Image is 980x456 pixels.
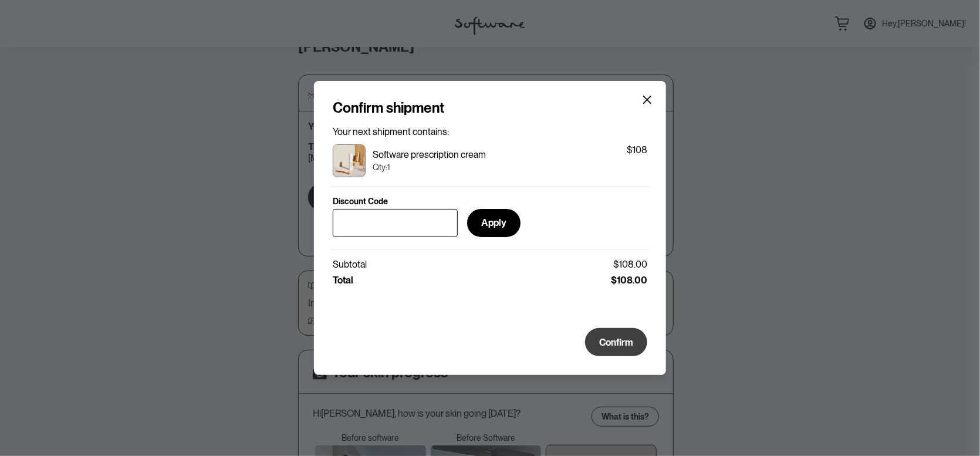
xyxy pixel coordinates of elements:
[333,126,647,137] p: Your next shipment contains:
[333,197,388,207] p: Discount Code
[333,275,353,286] p: Total
[467,209,521,237] button: Apply
[373,163,486,173] p: Qty: 1
[643,95,652,104] button: Close
[333,100,444,117] h4: Confirm shipment
[613,259,647,270] p: $108.00
[599,337,633,348] span: Confirm
[627,144,647,177] p: $108
[611,275,647,286] p: $108.00
[373,149,486,160] p: Software prescription cream
[333,144,366,177] img: ckrjxa58r00013h5xwe9s3e5z.jpg
[333,259,367,270] p: Subtotal
[585,328,647,356] button: Confirm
